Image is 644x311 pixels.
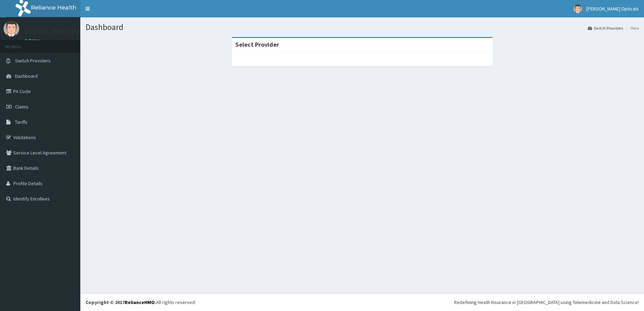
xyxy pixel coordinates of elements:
[454,299,639,306] div: Redefining Heath Insurance in [GEOGRAPHIC_DATA] using Telemedicine and Data Science!
[15,58,51,64] span: Switch Providers
[86,299,156,305] strong: Copyright © 2017 .
[125,299,155,305] a: RelianceHMO
[24,28,94,35] p: [PERSON_NAME] Opticals
[573,5,582,13] img: User Image
[15,104,29,110] span: Claims
[15,73,38,79] span: Dashboard
[80,293,644,311] footer: All rights reserved.
[86,23,639,32] h1: Dashboard
[235,40,279,48] strong: Select Provider
[24,38,41,43] a: Online
[15,119,28,125] span: Tariffs
[586,6,639,12] span: [PERSON_NAME] Opticals
[3,21,19,37] img: User Image
[624,25,639,31] li: Here
[588,25,623,31] a: Switch Providers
